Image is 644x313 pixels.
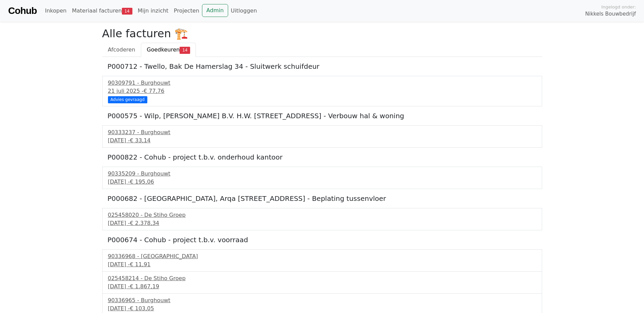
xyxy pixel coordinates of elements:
[108,283,536,291] div: [DATE] -
[130,137,150,144] span: € 33,14
[42,4,69,18] a: Inkopen
[180,47,190,54] span: 14
[108,62,537,70] h5: P000712 - Twello, Bak De Hamerslag 34 - Sluitwerk schuifdeur
[130,179,154,185] span: € 195,06
[108,137,536,145] div: [DATE] -
[135,4,171,18] a: Mijn inzicht
[141,43,196,57] a: Goedkeuren14
[108,170,536,186] a: 90335209 - Burghouwt[DATE] -€ 195,06
[108,178,536,186] div: [DATE] -
[102,27,542,40] h2: Alle facturen 🏗️
[108,274,536,283] div: 025458214 - De Stiho Groep
[147,46,180,53] span: Goedkeuren
[108,46,135,53] span: Afcoderen
[108,128,536,145] a: 90333237 - Burghouwt[DATE] -€ 33,14
[108,252,536,269] a: 90336968 - [GEOGRAPHIC_DATA][DATE] -€ 11,91
[130,220,159,226] span: € 2.378,34
[228,4,260,18] a: Uitloggen
[108,211,536,227] a: 025458020 - De Stiho Groep[DATE] -€ 2.378,34
[108,236,537,244] h5: P000674 - Cohub - project t.b.v. voorraad
[108,79,536,102] a: 90309791 - Burghouwt21 juli 2025 -€ 77,76 Advies gevraagd
[601,4,636,10] span: Ingelogd onder:
[130,261,150,268] span: € 11,91
[108,128,536,137] div: 90333237 - Burghouwt
[108,153,537,161] h5: P000822 - Cohub - project t.b.v. onderhoud kantoor
[144,88,164,94] span: € 77,76
[130,283,159,290] span: € 1.867,19
[122,8,132,15] span: 14
[108,296,536,305] div: 90336965 - Burghouwt
[108,260,536,269] div: [DATE] -
[108,252,536,260] div: 90336968 - [GEOGRAPHIC_DATA]
[108,305,536,313] div: [DATE] -
[108,87,536,95] div: 21 juli 2025 -
[130,305,154,312] span: € 103,05
[108,219,536,227] div: [DATE] -
[8,3,37,19] a: Cohub
[171,4,202,18] a: Projecten
[585,10,636,18] span: Nikkels Bouwbedrijf
[108,296,536,313] a: 90336965 - Burghouwt[DATE] -€ 103,05
[108,274,536,291] a: 025458214 - De Stiho Groep[DATE] -€ 1.867,19
[108,79,536,87] div: 90309791 - Burghouwt
[102,43,141,57] a: Afcoderen
[108,96,147,103] div: Advies gevraagd
[108,211,536,219] div: 025458020 - De Stiho Groep
[108,170,536,178] div: 90335209 - Burghouwt
[108,194,537,203] h5: P000682 - [GEOGRAPHIC_DATA], Arqa [STREET_ADDRESS] - Beplating tussenvloer
[69,4,135,18] a: Materiaal facturen14
[202,4,228,17] a: Admin
[108,112,537,120] h5: P000575 - Wilp, [PERSON_NAME] B.V. H.W. [STREET_ADDRESS] - Verbouw hal & woning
